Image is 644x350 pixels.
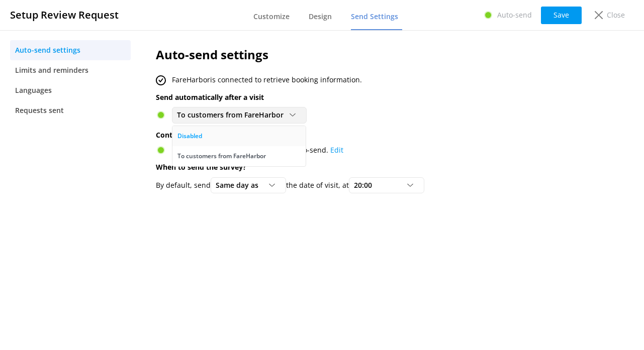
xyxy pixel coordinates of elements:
[286,180,349,191] p: the date of visit, at
[253,12,290,22] span: Customize
[10,60,131,80] a: Limits and reminders
[10,80,131,100] a: Languages
[15,65,88,76] span: Limits and reminders
[330,145,343,155] a: Edit
[216,180,264,191] span: Same day as
[172,74,362,85] p: FareHarbor is connected to retrieve booking information.
[177,109,290,121] span: To customers from FareHarbor
[177,151,266,161] div: To customers from FareHarbor
[607,10,625,21] p: Close
[541,7,582,24] button: Save
[177,131,202,141] div: Disabled
[15,45,80,56] span: Auto-send settings
[156,45,577,64] h2: Auto-send settings
[15,85,52,96] span: Languages
[354,180,378,191] span: 20:00
[156,162,577,173] p: When to send the survey?
[10,100,131,121] a: Requests sent
[15,105,64,116] span: Requests sent
[156,180,211,191] p: By default, send
[10,7,119,23] h3: Setup Review Request
[156,130,577,141] p: Control who surveys are sent to
[156,92,577,103] p: Send automatically after a visit
[497,10,532,21] p: Auto-send
[309,12,332,22] span: Design
[10,40,131,60] a: Auto-send settings
[351,12,398,22] span: Send Settings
